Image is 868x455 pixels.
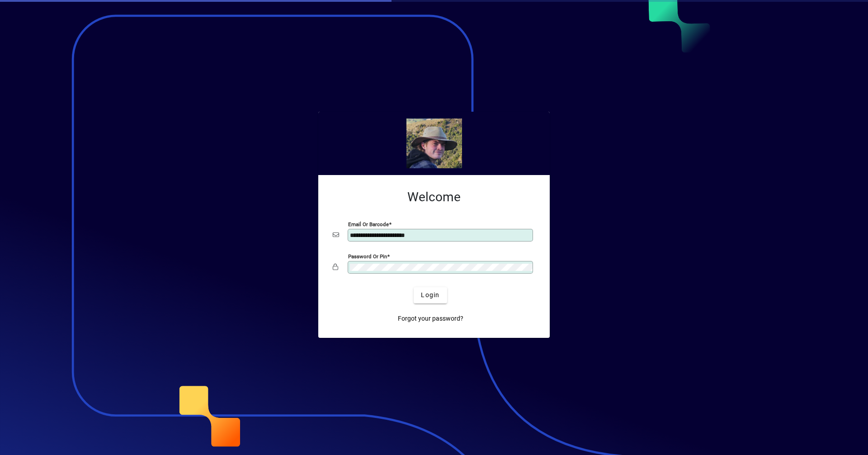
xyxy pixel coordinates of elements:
[348,253,387,259] mat-label: Password or Pin
[398,314,463,323] span: Forgot your password?
[333,190,535,205] h2: Welcome
[414,287,447,303] button: Login
[421,290,439,300] span: Login
[348,221,389,227] mat-label: Email or Barcode
[394,311,467,327] a: Forgot your password?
